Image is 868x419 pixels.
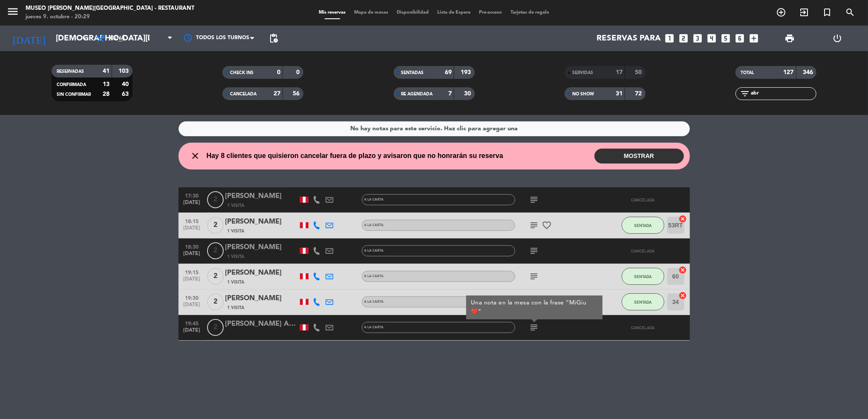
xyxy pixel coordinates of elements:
[631,198,655,202] span: CANCELADA
[750,89,816,98] input: Filtrar por nombre...
[529,195,539,205] i: subject
[572,92,594,96] span: NO SHOW
[445,69,452,75] strong: 69
[631,325,655,330] span: CANCELADA
[225,191,298,202] div: [PERSON_NAME]
[749,33,760,44] i: add_box
[799,7,809,17] i: exit_to_app
[364,326,384,329] span: A la carta
[784,69,794,75] strong: 127
[6,5,19,21] button: menu
[57,69,84,74] span: RESERVADAS
[622,242,664,259] button: CANCELADA
[274,91,280,97] strong: 27
[277,69,280,75] strong: 0
[634,300,652,304] span: SENTADA
[839,5,862,20] span: BUSCAR
[793,5,816,20] span: WALK IN
[182,327,203,337] span: [DATE]
[634,223,652,228] span: SENTADA
[740,89,750,99] i: filter_list
[813,26,862,51] div: LOG OUT
[448,91,452,97] strong: 7
[776,7,786,17] i: add_circle_outline
[364,300,384,304] span: A la carta
[182,276,203,286] span: [DATE]
[631,249,655,253] span: CANCELADA
[6,29,52,48] i: [DATE]
[182,216,203,226] span: 18:15
[622,319,664,336] button: CANCELADA
[392,10,433,15] span: Disponibilidad
[364,198,384,201] span: A la carta
[622,191,664,208] button: CANCELADA
[225,319,298,330] div: [PERSON_NAME] Abrigo [PERSON_NAME]
[822,7,832,17] i: turned_in_not
[622,217,664,234] button: SENTADA
[707,33,718,44] i: looks_4
[182,267,203,277] span: 19:15
[230,71,254,75] span: CHECK INS
[225,293,298,304] div: [PERSON_NAME]
[833,33,843,43] i: power_settings_new
[314,10,350,15] span: Mis reservas
[182,200,203,209] span: [DATE]
[190,151,201,161] i: close
[401,71,424,75] span: SENTADAS
[103,81,110,87] strong: 13
[228,304,245,311] span: 1 Visita
[616,69,623,75] strong: 17
[529,246,539,256] i: subject
[182,241,203,251] span: 18:30
[529,271,539,281] i: subject
[182,293,203,302] span: 19:30
[228,228,245,235] span: 1 Visita
[225,267,298,278] div: [PERSON_NAME]
[207,242,224,259] span: 2
[401,92,433,96] span: RE AGENDADA
[228,279,245,286] span: 1 Visita
[207,191,224,208] span: 2
[464,91,473,97] strong: 30
[118,68,130,74] strong: 103
[803,69,815,75] strong: 346
[679,266,687,274] i: cancel
[461,69,473,75] strong: 193
[228,253,245,260] span: 1 Visita
[225,242,298,253] div: [PERSON_NAME]
[721,33,732,44] i: looks_5
[26,4,194,13] div: Museo [PERSON_NAME][GEOGRAPHIC_DATA] - Restaurant
[228,202,245,209] span: 1 Visita
[845,7,855,17] i: search
[622,268,664,285] button: SENTADA
[678,33,689,44] i: looks_two
[635,91,643,97] strong: 72
[433,10,475,15] span: Lista de Espera
[297,69,302,75] strong: 0
[26,13,194,21] div: jueves 9. octubre - 20:29
[635,69,643,75] strong: 50
[207,293,224,310] span: 2
[230,92,257,96] span: CANCELADA
[79,33,89,43] i: arrow_drop_down
[597,34,661,43] span: Reservas para
[364,224,384,227] span: A la carta
[784,33,795,43] span: print
[6,5,19,18] i: menu
[122,91,130,97] strong: 63
[542,220,552,230] i: favorite_border
[182,190,203,200] span: 17:30
[741,71,754,75] span: TOTAL
[207,150,503,161] span: Hay 8 clientes que quisieron cancelar fuera de plazo y avisaron que no honrarán su reserva
[634,274,652,279] span: SENTADA
[664,33,675,44] i: looks_one
[225,216,298,227] div: [PERSON_NAME]
[182,251,203,261] span: [DATE]
[122,81,130,87] strong: 40
[350,10,392,15] span: Mapa de mesas
[182,318,203,328] span: 19:45
[475,10,506,15] span: Pre-acceso
[679,215,687,223] i: cancel
[350,124,518,134] div: No hay notas para este servicio. Haz clic para agregar una
[207,319,224,336] span: 2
